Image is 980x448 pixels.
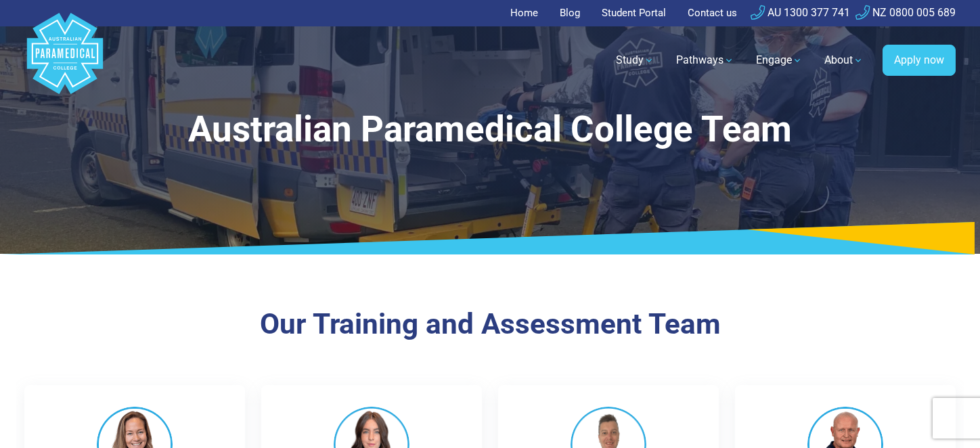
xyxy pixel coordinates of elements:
h1: Australian Paramedical College Team [94,108,886,151]
a: About [816,41,872,79]
h3: Our Training and Assessment Team [94,307,886,342]
a: Study [608,41,663,79]
a: AU 1300 377 741 [751,6,850,19]
a: Australian Paramedical College [24,26,106,95]
a: Pathways [668,41,742,79]
a: NZ 0800 005 689 [855,6,956,19]
a: Apply now [883,45,956,76]
a: Engage [748,41,811,79]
